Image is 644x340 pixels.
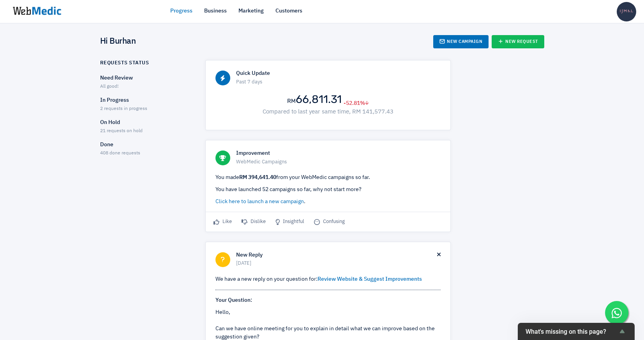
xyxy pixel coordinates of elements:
h6: Improvement [236,150,441,157]
strong: RM 394,641.40 [239,175,276,180]
span: What's missing on this page? [526,328,618,335]
a: Marketing [238,7,264,15]
h2: 66,811.31 [287,94,342,106]
p: We have a new reply on your question for: [215,275,441,283]
p: . [215,198,441,206]
h6: Requests Status [100,60,149,66]
a: New Request [492,35,544,48]
p: Your Question: [215,296,441,305]
p: Need Review [100,74,192,82]
a: Customers [275,7,302,15]
span: WebMedic Campaigns [236,158,441,166]
span: [DATE] [236,260,437,267]
a: New Campaign [433,35,489,48]
p: Compared to last year same time, RM 141,577.43 [215,108,441,117]
span: Past 7 days [236,78,441,86]
h4: Hi Burhan [100,37,136,47]
span: 2 requests in progress [100,106,147,111]
span: 408 done requests [100,151,140,156]
h6: New Reply [236,252,437,259]
a: Business [204,7,227,15]
p: Done [100,141,192,149]
p: On Hold [100,119,192,127]
span: Dislike [242,218,266,226]
a: Click here to launch a new campaign [215,199,304,204]
button: Show survey - What's missing on this page? [526,327,627,336]
span: All good! [100,84,118,89]
span: Confusing [314,218,345,226]
span: RM [287,97,296,104]
a: Review Website & Suggest Improvements [318,276,422,282]
span: -52.81% [344,99,369,108]
a: Progress [170,7,192,15]
span: 21 requests on hold [100,129,143,133]
span: Insightful [275,218,304,226]
h6: Quick Update [236,70,441,77]
p: In Progress [100,96,192,104]
span: Like [213,218,232,226]
p: You made from your WebMedic campaigns so far. [215,174,441,182]
p: You have launched 52 campaigns so far, why not start more? [215,186,441,194]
